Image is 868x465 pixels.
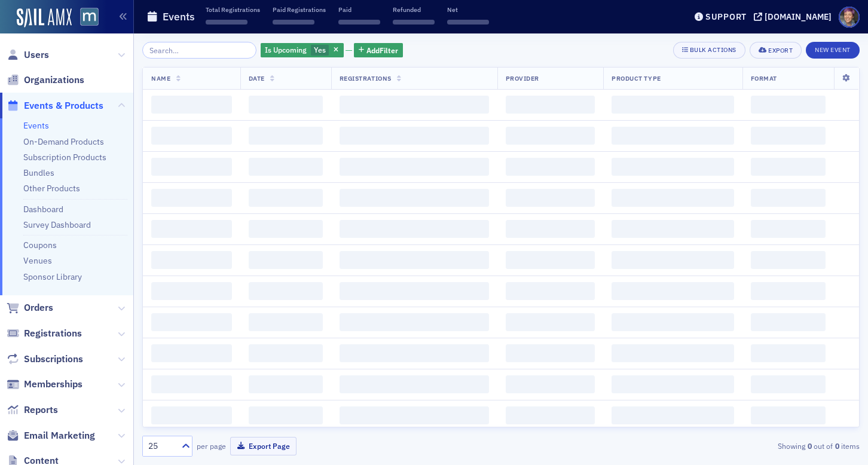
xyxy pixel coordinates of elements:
a: New Event [806,44,860,54]
div: Showing out of items [629,440,860,451]
span: ‌ [506,282,595,300]
span: ‌ [151,96,232,114]
a: View Homepage [72,8,99,28]
span: ‌ [151,406,232,424]
span: ‌ [506,406,595,424]
a: Subscriptions [7,353,83,366]
a: Organizations [7,74,84,87]
span: ‌ [506,251,595,269]
span: Yes [314,45,326,54]
span: ‌ [751,251,826,269]
span: ‌ [151,220,232,238]
span: ‌ [612,96,734,114]
span: Profile [839,7,860,27]
span: ‌ [447,20,489,25]
span: ‌ [340,313,489,331]
span: ‌ [506,220,595,238]
img: SailAMX [17,8,72,27]
span: ‌ [340,282,489,300]
img: SailAMX [80,8,99,26]
p: Total Registrations [206,5,260,14]
p: Refunded [393,5,435,14]
button: Export Page [230,437,297,455]
a: Bundles [23,167,54,178]
span: ‌ [751,127,826,145]
span: ‌ [506,96,595,114]
span: ‌ [340,375,489,393]
span: ‌ [249,375,323,393]
span: ‌ [249,251,323,269]
span: ‌ [340,158,489,176]
span: ‌ [249,282,323,300]
span: ‌ [393,20,435,25]
span: ‌ [151,189,232,207]
span: Users [24,48,49,62]
span: ‌ [340,96,489,114]
span: Name [151,74,170,82]
span: ‌ [151,251,232,269]
button: Export [750,42,802,59]
span: ‌ [249,96,323,114]
a: On-Demand Products [23,136,104,147]
span: ‌ [506,344,595,362]
span: ‌ [751,282,826,300]
span: Product Type [612,74,661,82]
strong: 0 [805,440,814,451]
span: Email Marketing [24,429,95,442]
span: ‌ [751,158,826,176]
a: Coupons [23,240,57,250]
span: ‌ [151,313,232,331]
a: Dashboard [23,204,63,215]
span: ‌ [340,189,489,207]
span: ‌ [151,282,232,300]
a: Memberships [7,378,82,391]
span: ‌ [612,282,734,300]
span: ‌ [612,251,734,269]
a: Survey Dashboard [23,219,91,230]
span: ‌ [151,127,232,145]
span: ‌ [206,20,247,25]
p: Net [447,5,489,14]
span: ‌ [340,406,489,424]
span: ‌ [249,127,323,145]
a: Other Products [23,183,80,194]
a: Sponsor Library [23,271,82,282]
h1: Events [163,10,195,24]
span: ‌ [338,20,380,25]
span: Subscriptions [24,353,83,366]
span: ‌ [612,406,734,424]
p: Paid Registrations [273,5,326,14]
div: Bulk Actions [690,47,736,53]
div: Yes [261,43,344,58]
a: Venues [23,255,52,266]
div: [DOMAIN_NAME] [765,11,832,22]
span: ‌ [249,189,323,207]
input: Search… [142,42,256,59]
a: Email Marketing [7,429,95,442]
span: Add Filter [366,45,398,56]
span: ‌ [506,189,595,207]
span: Is Upcoming [265,45,307,54]
span: ‌ [151,158,232,176]
span: Reports [24,403,58,417]
span: ‌ [612,313,734,331]
span: Events & Products [24,99,103,112]
strong: 0 [833,440,841,451]
span: ‌ [612,127,734,145]
span: Organizations [24,74,84,87]
a: Orders [7,301,53,314]
span: ‌ [249,406,323,424]
span: ‌ [751,313,826,331]
span: ‌ [506,375,595,393]
button: Bulk Actions [673,42,745,59]
span: Memberships [24,378,82,391]
span: ‌ [612,158,734,176]
span: Format [751,74,777,82]
span: Registrations [24,327,82,340]
a: Registrations [7,327,82,340]
span: ‌ [751,96,826,114]
div: Support [705,11,747,22]
a: Events & Products [7,99,103,112]
span: ‌ [506,127,595,145]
